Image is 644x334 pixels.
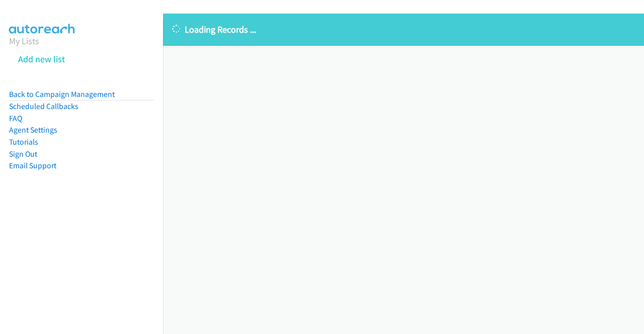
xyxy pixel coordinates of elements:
a: Email Support [9,161,56,170]
a: Agent Settings [9,125,57,135]
a: Tutorials [9,137,38,147]
a: My Lists [9,35,39,47]
a: Scheduled Callbacks [9,101,78,111]
p: Loading Records ... [172,23,635,36]
a: Add new list [18,53,65,65]
a: Back to Campaign Management [9,89,115,99]
a: FAQ [9,114,22,123]
a: Sign Out [9,149,37,159]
